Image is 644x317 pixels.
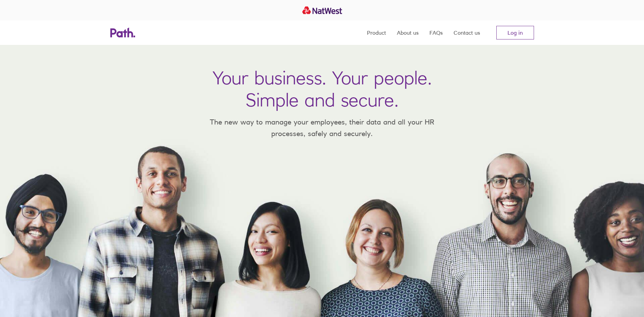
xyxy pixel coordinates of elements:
a: FAQs [429,20,443,45]
a: Contact us [454,20,480,45]
p: The new way to manage your employees, their data and all your HR processes, safely and securely. [200,116,444,139]
a: About us [397,20,419,45]
h1: Your business. Your people. Simple and secure. [213,67,432,111]
a: Product [367,20,386,45]
a: Log in [496,26,534,39]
